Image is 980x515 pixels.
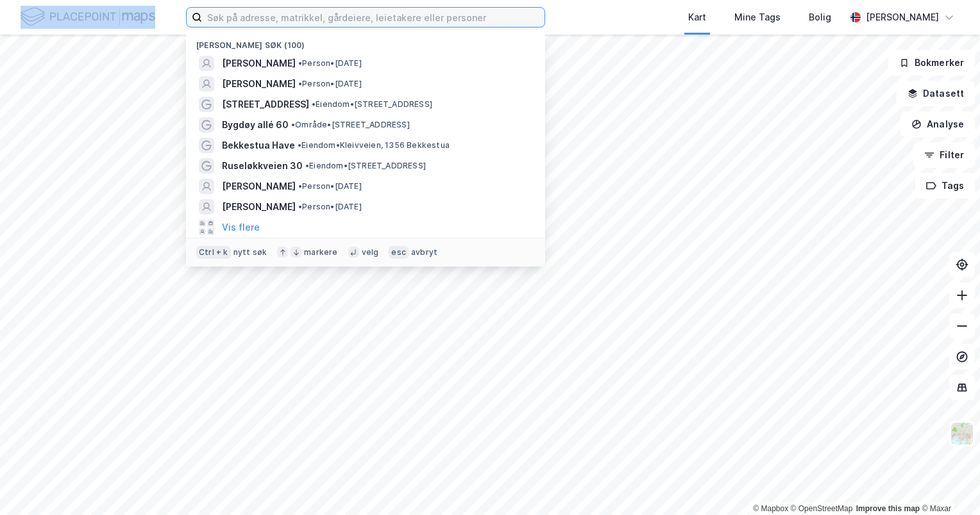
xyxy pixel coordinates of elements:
span: Område • [STREET_ADDRESS] [291,120,410,130]
span: Eiendom • Kleivveien, 1356 Bekkestua [298,140,450,151]
iframe: Chat Widget [916,454,980,515]
div: [PERSON_NAME] [866,10,939,25]
span: • [305,161,309,170]
span: Person • [DATE] [298,79,362,89]
span: • [312,99,316,109]
div: esc [389,246,409,259]
button: Bokmerker [888,50,975,76]
div: avbryt [411,247,437,257]
span: [STREET_ADDRESS] [222,97,309,112]
span: • [291,120,295,129]
span: [PERSON_NAME] [222,76,296,92]
img: Z [950,421,974,446]
span: • [298,181,302,191]
span: • [298,58,302,68]
span: [PERSON_NAME] [222,56,296,71]
span: • [298,79,302,88]
div: Kontrollprogram for chat [916,454,980,515]
input: Søk på adresse, matrikkel, gårdeiere, leietakere eller personer [202,8,545,27]
div: Mine Tags [734,10,781,25]
span: Bygdøy allé 60 [222,117,289,133]
div: markere [304,247,337,257]
div: Bolig [809,10,831,25]
div: nytt søk [233,247,267,257]
span: Person • [DATE] [298,181,362,192]
div: Kart [688,10,706,25]
span: Person • [DATE] [298,202,362,212]
span: [PERSON_NAME] [222,179,296,194]
span: Person • [DATE] [298,58,362,69]
div: velg [362,247,379,257]
button: Tags [915,173,975,199]
span: Eiendom • [STREET_ADDRESS] [312,99,432,110]
button: Datasett [897,81,975,106]
span: Bekkestua Have [222,138,295,153]
a: Mapbox [753,504,788,513]
a: OpenStreetMap [791,504,853,513]
span: • [298,202,302,211]
span: Ruseløkkveien 30 [222,158,303,174]
a: Improve this map [856,504,920,513]
div: Ctrl + k [196,246,231,259]
img: logo.f888ab2527a4732fd821a326f86c7f29.svg [21,6,155,28]
span: [PERSON_NAME] [222,199,296,215]
span: Eiendom • [STREET_ADDRESS] [305,161,426,171]
button: Analyse [900,111,975,137]
button: Filter [913,142,975,168]
div: [PERSON_NAME] søk (100) [186,30,545,53]
button: Vis flere [222,220,260,235]
span: • [298,140,301,150]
